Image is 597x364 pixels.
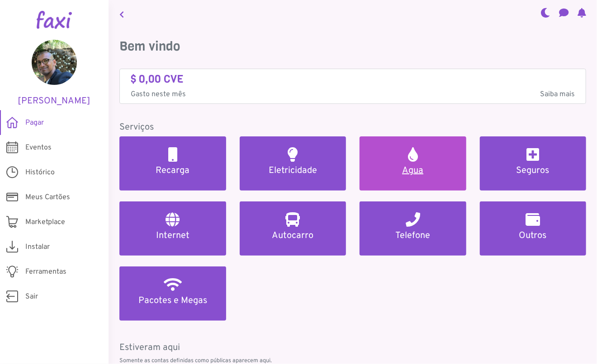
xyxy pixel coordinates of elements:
a: Seguros [480,136,587,191]
h5: Internet [130,230,215,241]
a: Autocarro [240,201,346,256]
a: Internet [119,201,226,256]
p: Gasto neste mês [131,89,575,100]
h5: Autocarro [251,230,336,241]
span: Histórico [25,167,55,178]
a: Outros [480,201,587,256]
a: Eletricidade [240,136,346,191]
span: Eventos [25,142,52,153]
h5: Seguros [491,165,576,176]
h5: Agua [370,165,455,176]
h5: Estiveram aqui [119,342,586,353]
h5: Telefone [370,230,455,241]
span: Meus Cartões [25,192,70,203]
a: Agua [360,136,466,191]
h5: [PERSON_NAME] [14,96,95,107]
a: Telefone [360,201,466,256]
span: Pagar [25,117,44,128]
h5: Pacotes e Megas [130,295,215,306]
span: Instalar [25,242,50,252]
a: [PERSON_NAME] [14,40,95,107]
h5: Outros [491,230,576,241]
h5: Recarga [130,165,215,176]
h5: Serviços [119,122,586,133]
span: Saiba mais [540,89,575,100]
span: Sair [25,291,38,302]
a: $ 0,00 CVE Gasto neste mêsSaiba mais [131,73,575,100]
h5: Eletricidade [251,165,336,176]
span: Ferramentas [25,266,66,277]
h3: Bem vindo [119,39,586,54]
h4: $ 0,00 CVE [131,73,575,86]
a: Recarga [119,136,226,191]
span: Marketplace [25,217,65,228]
a: Pacotes e Megas [119,266,226,321]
